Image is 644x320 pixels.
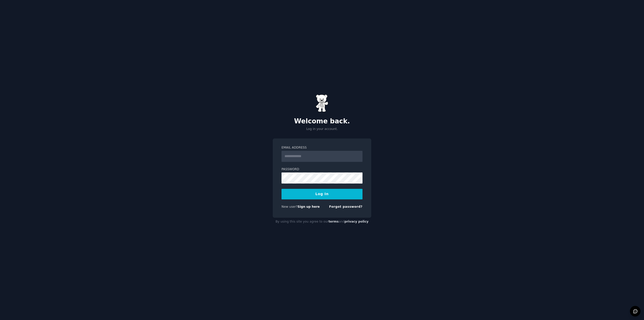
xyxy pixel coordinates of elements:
div: By using this site you agree to our and [273,218,371,226]
label: Password [281,167,363,172]
p: Log in your account. [273,127,371,131]
a: privacy policy [344,220,369,223]
a: terms [329,220,339,223]
button: Log In [281,189,363,199]
label: Email Address [281,146,363,150]
a: Forgot password? [329,205,363,208]
span: New user? [281,205,298,208]
h2: Welcome back. [273,117,371,125]
a: Sign up here [298,205,320,208]
img: Gummy Bear [316,94,328,112]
